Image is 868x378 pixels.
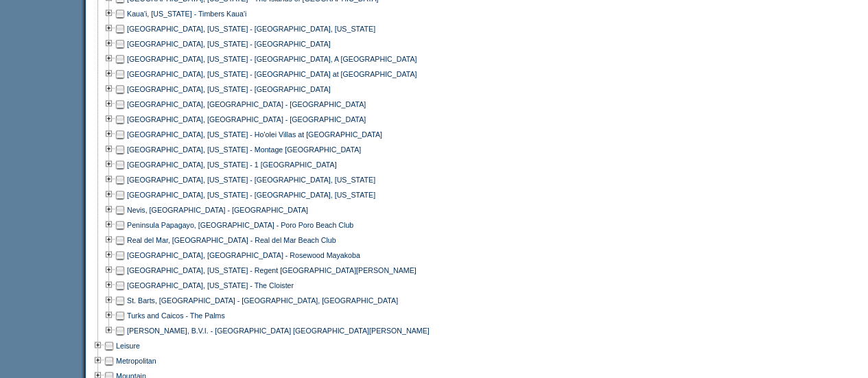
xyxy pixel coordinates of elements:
[127,236,336,244] a: Real del Mar, [GEOGRAPHIC_DATA] - Real del Mar Beach Club
[127,145,361,154] a: [GEOGRAPHIC_DATA], [US_STATE] - Montage [GEOGRAPHIC_DATA]
[127,221,353,229] a: Peninsula Papagayo, [GEOGRAPHIC_DATA] - Poro Poro Beach Club
[127,191,375,199] a: [GEOGRAPHIC_DATA], [US_STATE] - [GEOGRAPHIC_DATA], [US_STATE]
[127,266,417,274] a: [GEOGRAPHIC_DATA], [US_STATE] - Regent [GEOGRAPHIC_DATA][PERSON_NAME]
[127,40,331,48] a: [GEOGRAPHIC_DATA], [US_STATE] - [GEOGRAPHIC_DATA]
[127,55,417,63] a: [GEOGRAPHIC_DATA], [US_STATE] - [GEOGRAPHIC_DATA], A [GEOGRAPHIC_DATA]
[127,100,366,108] a: [GEOGRAPHIC_DATA], [GEOGRAPHIC_DATA] - [GEOGRAPHIC_DATA]
[127,85,331,93] a: [GEOGRAPHIC_DATA], [US_STATE] - [GEOGRAPHIC_DATA]
[127,206,308,214] a: Nevis, [GEOGRAPHIC_DATA] - [GEOGRAPHIC_DATA]
[116,357,156,365] a: Metropolitan
[127,311,225,320] a: Turks and Caicos - The Palms
[127,327,430,335] a: [PERSON_NAME], B.V.I. - [GEOGRAPHIC_DATA] [GEOGRAPHIC_DATA][PERSON_NAME]
[127,176,375,184] a: [GEOGRAPHIC_DATA], [US_STATE] - [GEOGRAPHIC_DATA], [US_STATE]
[116,342,140,350] a: Leisure
[127,70,417,78] a: [GEOGRAPHIC_DATA], [US_STATE] - [GEOGRAPHIC_DATA] at [GEOGRAPHIC_DATA]
[127,281,294,290] a: [GEOGRAPHIC_DATA], [US_STATE] - The Cloister
[127,296,398,305] a: St. Barts, [GEOGRAPHIC_DATA] - [GEOGRAPHIC_DATA], [GEOGRAPHIC_DATA]
[127,130,382,139] a: [GEOGRAPHIC_DATA], [US_STATE] - Ho'olei Villas at [GEOGRAPHIC_DATA]
[127,25,375,33] a: [GEOGRAPHIC_DATA], [US_STATE] - [GEOGRAPHIC_DATA], [US_STATE]
[127,161,337,169] a: [GEOGRAPHIC_DATA], [US_STATE] - 1 [GEOGRAPHIC_DATA]
[127,115,366,123] a: [GEOGRAPHIC_DATA], [GEOGRAPHIC_DATA] - [GEOGRAPHIC_DATA]
[127,10,246,18] a: Kaua'i, [US_STATE] - Timbers Kaua'i
[127,251,360,259] a: [GEOGRAPHIC_DATA], [GEOGRAPHIC_DATA] - Rosewood Mayakoba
